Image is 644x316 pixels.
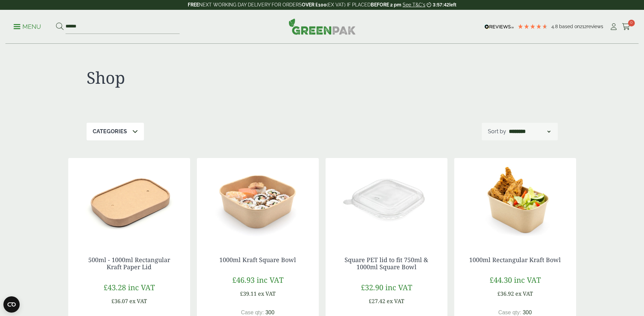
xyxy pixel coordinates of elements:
a: Square PET lid to fit 750ml & 1000ml Square Bowl [345,256,428,271]
span: Case qty: [498,310,521,315]
span: inc VAT [128,282,155,292]
div: 4.79 Stars [517,23,548,29]
a: See T&C's [403,2,425,7]
img: 1000ml Rectangular Kraft Bowl with food contents [454,158,576,243]
select: Shop order [508,127,552,136]
span: Case qty: [241,310,264,315]
span: 212 [580,24,587,29]
img: GreenPak Supplies [289,18,356,35]
a: 1000ml Kraft Square Bowl [219,256,296,264]
a: 500ml - 1000ml Rectangular Kraft Paper Lid [88,256,170,271]
img: 2723010 Square Kraft Bowl Lid, fits 500 to 1400ml Square Bowls (1) [326,158,447,243]
span: 300 [523,310,532,315]
span: reviews [587,24,603,29]
span: 3:57:42 [433,2,449,7]
span: £46.93 [232,275,255,285]
button: Open CMP widget [3,296,20,313]
span: ex VAT [515,290,533,297]
span: £39.11 [240,290,257,297]
span: 4.8 [551,24,559,29]
span: £36.07 [111,297,128,305]
img: 2723006 Paper Lid for Rectangular Kraft Bowl v1 [68,158,190,243]
img: REVIEWS.io [484,24,514,29]
a: 0 [622,22,630,32]
span: ex VAT [258,290,276,297]
span: inc VAT [385,282,412,292]
strong: FREE [188,2,199,7]
strong: BEFORE 2 pm [371,2,401,7]
span: £36.92 [497,290,514,297]
span: £27.42 [369,297,385,305]
span: ex VAT [129,297,147,305]
span: 300 [265,310,275,315]
i: My Account [609,23,618,30]
span: £44.30 [490,275,512,285]
h1: Shop [87,68,322,87]
span: £43.28 [104,282,126,292]
span: Based on [559,24,580,29]
p: Sort by [488,127,506,136]
span: 0 [628,20,635,26]
span: £32.90 [361,282,383,292]
img: 2723009 1000ml Square Kraft Bowl with Sushi contents [197,158,319,243]
span: left [449,2,456,7]
a: Menu [14,23,41,29]
a: 1000ml Rectangular Kraft Bowl [469,256,561,264]
span: ex VAT [387,297,404,305]
p: Categories [93,127,127,136]
span: inc VAT [514,275,541,285]
strong: OVER £100 [302,2,327,7]
i: Cart [622,23,630,30]
p: Menu [14,23,41,31]
span: inc VAT [257,275,283,285]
